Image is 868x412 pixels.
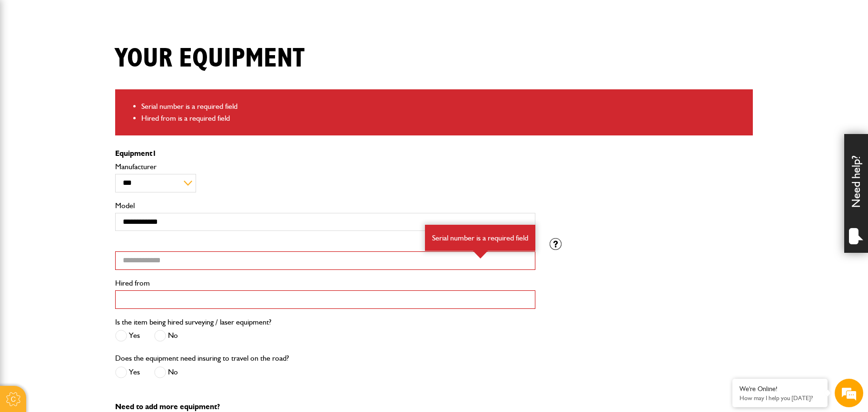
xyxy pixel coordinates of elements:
label: Manufacturer [115,163,535,171]
label: Yes [115,330,140,342]
li: Hired from is a required field [141,112,746,125]
p: Need to add more equipment? [115,403,753,411]
div: Serial number is a required field [425,225,535,251]
span: 1 [152,149,157,158]
label: No [154,330,178,342]
p: How may I help you today? [740,394,820,402]
label: Does the equipment need insuring to travel on the road? [115,355,289,362]
label: Is the item being hired surveying / laser equipment? [115,318,271,326]
label: Model [115,202,535,210]
div: We're Online! [740,385,820,393]
p: Equipment [115,150,535,157]
div: Need help? [844,134,868,253]
label: Hired from [115,279,535,287]
h1: Your equipment [115,43,305,75]
img: error-box-arrow.svg [473,251,488,259]
label: Yes [115,366,140,378]
label: No [154,366,178,378]
li: Serial number is a required field [141,100,746,113]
